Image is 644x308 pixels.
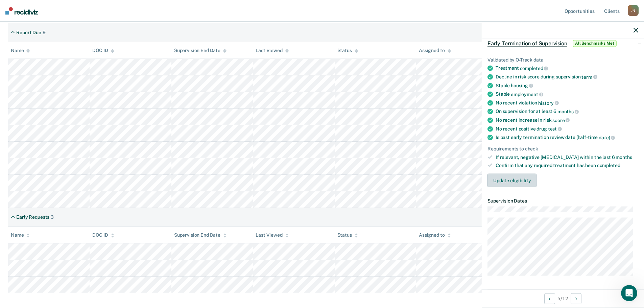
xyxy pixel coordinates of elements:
span: term [581,74,597,79]
div: Status [337,48,358,53]
span: months [616,154,632,160]
span: test [548,126,562,132]
div: Supervision End Date [174,232,226,238]
div: 9 [43,30,46,35]
div: 5 / 12 [482,289,644,307]
div: On supervision for at least 6 [496,109,638,115]
div: Name [11,232,30,238]
div: If relevant, negative [MEDICAL_DATA] within the last 6 [496,154,638,160]
span: employment [511,91,543,97]
span: housing [511,83,533,88]
div: DOC ID [92,48,114,53]
div: Supervision End Date [174,48,226,53]
button: Next Opportunity [571,293,581,304]
div: Last Viewed [256,48,288,53]
div: Stable [496,82,638,89]
div: No recent violation [496,100,638,106]
div: Decline in risk score during supervision [496,74,638,80]
span: score [552,117,570,123]
div: Requirements to check [487,146,638,151]
span: completed [520,66,548,71]
div: 3 [51,214,54,220]
div: Stable [496,91,638,97]
dt: Supervision Dates [487,198,638,204]
div: Assigned to [419,48,451,53]
div: Assigned to [419,232,451,238]
span: completed [597,163,620,168]
img: Recidiviz [5,7,38,15]
button: Update eligibility [487,174,536,187]
div: Confirm that any required treatment has been [496,163,638,168]
div: Report Due [16,30,41,35]
div: Validated by O-Track data [487,57,638,63]
div: Is past early termination review date (half-time [496,135,638,141]
span: months [557,109,579,114]
div: Name [11,48,30,53]
div: Early Termination of SupervisionAll Benchmarks Met [482,32,644,54]
div: Treatment [496,65,638,71]
span: history [538,100,559,105]
div: J N [628,5,639,16]
div: Last Viewed [256,232,288,238]
iframe: Intercom live chat [621,285,637,301]
div: No recent positive drug [496,126,638,132]
div: Early Requests [16,214,49,220]
span: Early Termination of Supervision [487,40,567,47]
div: Status [337,232,358,238]
div: No recent increase in risk [496,117,638,123]
div: DOC ID [92,232,114,238]
span: All Benchmarks Met [573,40,617,47]
button: Previous Opportunity [544,293,555,304]
span: date) [599,135,615,140]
